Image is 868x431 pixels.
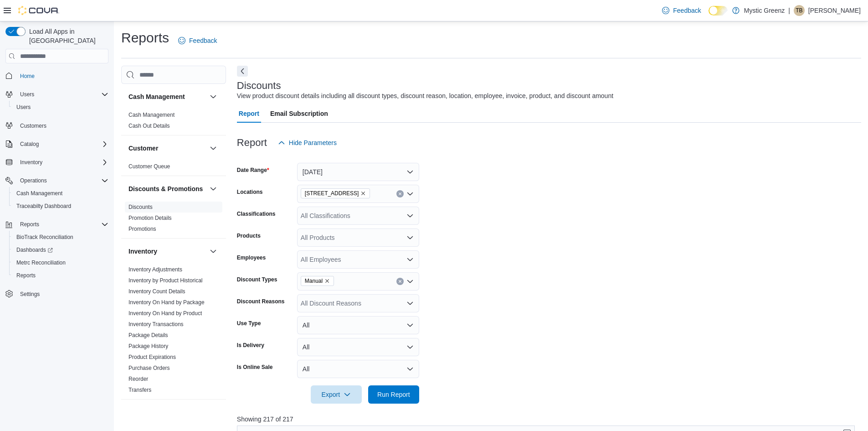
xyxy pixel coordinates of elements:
span: Purchase Orders [128,364,170,372]
label: Use Type [237,320,261,327]
span: Product Expirations [128,353,176,361]
a: Dashboards [9,244,112,256]
a: Cash Out Details [128,123,170,129]
span: BioTrack Reconciliation [16,234,73,241]
span: Promotion Details [128,214,172,222]
span: Feedback [673,6,701,15]
a: Reorder [128,376,148,382]
h3: Discounts [237,80,281,91]
span: Catalog [20,140,39,148]
span: Customers [20,122,46,130]
a: Cash Management [128,112,175,118]
button: Metrc Reconciliation [9,256,112,269]
button: Inventory [208,246,219,257]
span: Home [20,73,35,80]
span: BioTrack Reconciliation [13,232,108,243]
label: Products [237,232,261,239]
label: Locations [237,188,263,196]
span: Traceabilty Dashboard [16,203,71,210]
span: Transfers [128,386,151,394]
button: Remove Manual from selection in this group [324,278,330,284]
button: Reports [16,219,43,230]
button: Inventory [2,156,112,169]
button: Traceabilty Dashboard [9,200,112,213]
button: Clear input [396,190,404,197]
span: Inventory Adjustments [128,266,182,273]
button: Users [9,101,112,114]
a: Discounts [128,204,153,210]
a: Traceabilty Dashboard [13,201,75,212]
span: Reports [16,272,36,279]
button: All [297,338,419,356]
label: Date Range [237,166,269,174]
span: Metrc Reconciliation [16,259,66,266]
a: Users [13,102,34,113]
img: Cova [18,6,59,15]
button: Reports [2,218,112,231]
a: Cash Management [13,188,66,199]
button: Open list of options [406,278,414,285]
button: Users [16,89,38,100]
span: Reports [16,219,108,230]
button: BioTrack Reconciliation [9,231,112,244]
span: Inventory [20,159,42,166]
span: [STREET_ADDRESS] [305,189,359,198]
button: Open list of options [406,300,414,307]
span: Feedback [189,36,217,45]
h1: Reports [121,29,169,47]
button: Open list of options [406,256,414,263]
span: Traceabilty Dashboard [13,201,108,212]
a: Feedback [175,31,221,50]
label: Is Delivery [237,342,264,349]
a: Promotion Details [128,215,172,221]
button: Operations [16,175,51,186]
span: Inventory Transactions [128,321,184,328]
a: Product Expirations [128,354,176,360]
h3: Discounts & Promotions [128,184,203,193]
span: Users [16,104,31,111]
span: Export [316,385,356,404]
span: Manual [301,276,334,286]
button: Discounts & Promotions [128,184,206,193]
h3: Report [237,137,267,148]
span: Users [16,89,108,100]
h3: Cash Management [128,92,185,101]
button: Next [237,66,248,77]
span: Users [13,102,108,113]
div: Cash Management [121,109,226,135]
button: Discounts & Promotions [208,183,219,194]
span: Customer Queue [128,163,170,170]
button: Clear input [396,278,404,285]
a: Settings [16,289,43,300]
span: Operations [20,177,47,184]
button: Users [2,88,112,101]
a: Package Details [128,332,168,338]
a: Inventory On Hand by Package [128,299,205,306]
div: Discounts & Promotions [121,202,226,238]
button: Inventory [128,247,206,256]
button: Catalog [16,139,42,150]
button: Settings [2,287,112,301]
div: View product discount details including all discount types, discount reason, location, employee, ... [237,91,613,101]
a: Inventory Transactions [128,321,184,327]
button: Open list of options [406,234,414,241]
button: Home [2,69,112,82]
a: Feedback [658,1,704,20]
span: Load All Apps in [GEOGRAPHIC_DATA] [26,27,108,45]
p: Showing 217 of 217 [237,415,861,424]
a: Dashboards [13,244,56,255]
span: Settings [20,291,40,298]
span: Home [16,70,108,81]
h3: Inventory [128,247,157,256]
span: Reports [13,270,108,281]
a: Purchase Orders [128,365,170,371]
span: Hide Parameters [289,138,337,147]
a: Promotions [128,226,156,232]
button: Remove 360 S Green Mount Rd. from selection in this group [360,191,366,196]
span: Package History [128,343,168,350]
a: BioTrack Reconciliation [13,232,77,243]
